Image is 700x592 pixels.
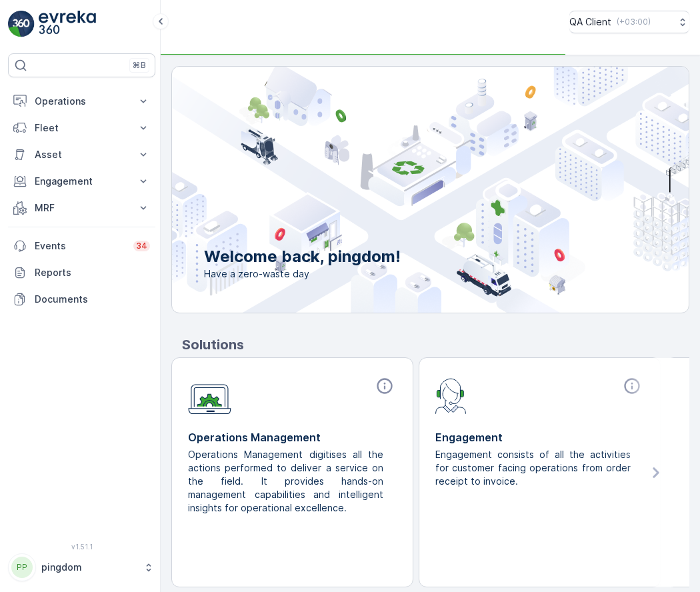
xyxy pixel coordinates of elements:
p: Operations Management digitises all the actions performed to deliver a service on the field. It p... [188,448,386,515]
button: Engagement [8,168,155,195]
span: v 1.51.1 [8,543,155,551]
p: Reports [35,266,150,279]
img: module-icon [435,377,467,414]
p: ( +03:00 ) [617,17,651,27]
p: Events [35,239,125,253]
a: Documents [8,286,155,313]
p: 34 [136,241,147,251]
button: Fleet [8,115,155,141]
p: Operations Management [188,429,397,445]
button: PPpingdom [8,553,155,581]
button: Asset [8,141,155,168]
a: Events34 [8,233,155,259]
button: QA Client(+03:00) [569,11,689,33]
div: PP [11,557,33,578]
button: MRF [8,195,155,221]
p: Engagement [435,429,644,445]
p: MRF [35,201,129,215]
p: Engagement [35,175,129,188]
p: Documents [35,293,150,306]
p: Welcome back, pingdom! [204,246,401,267]
button: Operations [8,88,155,115]
p: QA Client [569,15,611,29]
p: Asset [35,148,129,161]
p: Fleet [35,121,129,135]
p: Engagement consists of all the activities for customer facing operations from order receipt to in... [435,448,633,488]
span: Have a zero-waste day [204,267,401,281]
p: Operations [35,95,129,108]
p: ⌘B [133,60,146,71]
img: logo [8,11,35,37]
img: city illustration [112,67,689,313]
a: Reports [8,259,155,286]
p: Solutions [182,335,689,355]
img: logo_light-DOdMpM7g.png [39,11,96,37]
img: module-icon [188,377,231,415]
p: pingdom [41,561,137,574]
